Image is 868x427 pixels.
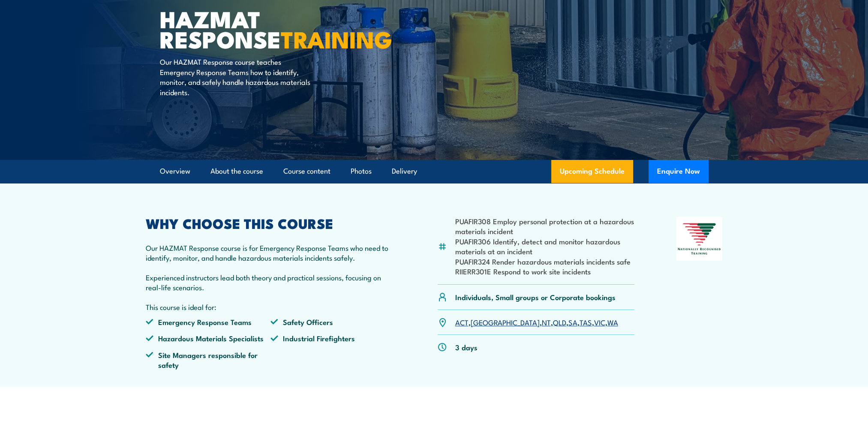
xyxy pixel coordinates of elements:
[455,216,635,236] li: PUAFIR308 Employ personal protection at a hazardous materials incident
[649,160,709,183] button: Enquire Now
[281,21,392,56] strong: TRAINING
[160,160,190,183] a: Overview
[607,317,618,327] a: WA
[568,317,577,327] a: SA
[146,317,271,327] li: Emergency Response Teams
[471,317,540,327] a: [GEOGRAPHIC_DATA]
[146,243,396,263] p: Our HAZMAT Response course is for Emergency Response Teams who need to identify, monitor, and han...
[146,272,396,292] p: Experienced instructors lead both theory and practical sessions, focusing on real-life scenarios.
[551,160,633,183] a: Upcoming Schedule
[210,160,263,183] a: About the course
[146,350,271,370] li: Site Managers responsible for safety
[283,160,330,183] a: Course content
[146,217,396,229] h2: WHY CHOOSE THIS COURSE
[455,236,635,256] li: PUAFIR306 Identify, detect and monitor hazardous materials at an incident
[455,317,618,327] p: , , , , , , ,
[160,9,372,48] h1: Hazmat Response
[455,317,469,327] a: ACT
[455,292,616,302] p: Individuals, Small groups or Corporate bookings
[455,342,478,352] p: 3 days
[553,317,566,327] a: QLD
[146,333,271,343] li: Hazardous Materials Specialists
[270,317,396,327] li: Safety Officers
[580,317,592,327] a: TAS
[455,266,635,276] li: RIIERR301E Respond to work site incidents
[392,160,417,183] a: Delivery
[455,256,635,266] li: PUAFIR324 Render hazardous materials incidents safe
[594,317,605,327] a: VIC
[146,302,396,312] p: This course is ideal for:
[160,57,316,97] p: Our HAZMAT Response course teaches Emergency Response Teams how to identify, monitor, and safely ...
[270,333,396,343] li: Industrial Firefighters
[351,160,372,183] a: Photos
[542,317,551,327] a: NT
[676,217,723,261] img: Nationally Recognised Training logo.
